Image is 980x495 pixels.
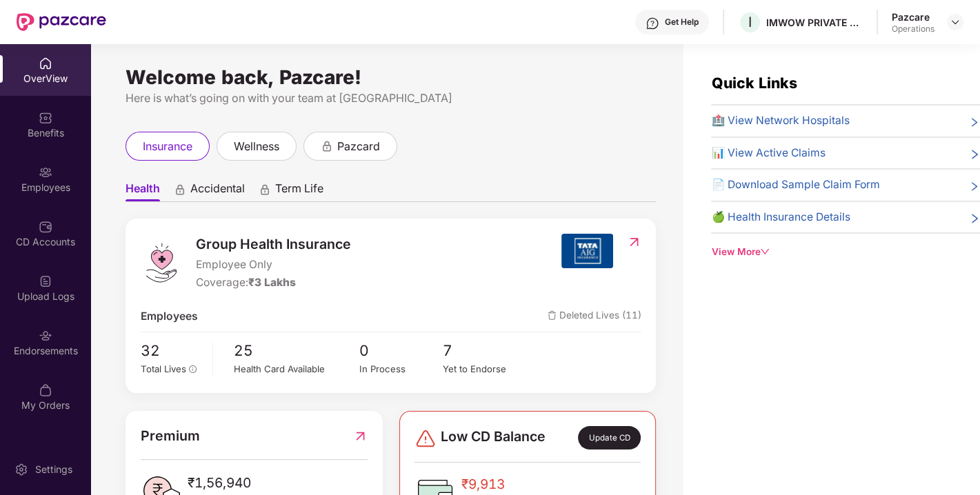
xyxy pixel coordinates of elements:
span: wellness [234,138,279,155]
span: 📊 View Active Claims [711,145,825,162]
div: animation [321,139,333,152]
div: Welcome back, Pazcare! [126,72,656,83]
span: 🏥 View Network Hospitals [711,112,849,130]
div: animation [259,183,271,195]
span: down [760,247,770,256]
div: Get Help [665,17,699,28]
div: Settings [31,463,77,476]
img: svg+xml;base64,PHN2ZyBpZD0iRGFuZ2VyLTMyeDMyIiB4bWxucz0iaHR0cDovL3d3dy53My5vcmcvMjAwMC9zdmciIHdpZH... [414,427,437,449]
img: svg+xml;base64,PHN2ZyBpZD0iSG9tZSIgeG1sbnM9Imh0dHA6Ly93d3cudzMub3JnLzIwMDAvc3ZnIiB3aWR0aD0iMjAiIG... [39,57,52,70]
img: RedirectIcon [353,425,368,447]
img: svg+xml;base64,PHN2ZyBpZD0iSGVscC0zMngzMiIgeG1sbnM9Imh0dHA6Ly93d3cudzMub3JnLzIwMDAvc3ZnIiB3aWR0aD... [646,17,659,30]
img: svg+xml;base64,PHN2ZyBpZD0iU2V0dGluZy0yMHgyMCIgeG1sbnM9Imh0dHA6Ly93d3cudzMub3JnLzIwMDAvc3ZnIiB3aW... [14,463,28,476]
span: ₹3 Lakhs [248,276,296,289]
img: insurerIcon [561,234,613,268]
span: insurance [143,138,192,155]
span: ₹9,913 [461,474,556,494]
div: Coverage: [196,274,351,292]
div: Here is what’s going on with your team at [GEOGRAPHIC_DATA] [126,90,656,107]
span: Premium [141,425,200,447]
div: Health Card Available [234,362,359,376]
span: ₹1,56,940 [188,472,273,493]
span: Term Life [275,181,323,201]
img: svg+xml;base64,PHN2ZyBpZD0iRHJvcGRvd24tMzJ4MzIiIHhtbG5zPSJodHRwOi8vd3d3LnczLm9yZy8yMDAwL3N2ZyIgd2... [950,17,961,28]
div: Update CD [578,426,640,449]
div: In Process [359,362,443,376]
span: 🍏 Health Insurance Details [711,209,850,226]
img: logo [141,242,182,283]
span: Employees [141,308,198,325]
span: Low CD Balance [441,426,546,449]
img: svg+xml;base64,PHN2ZyBpZD0iQmVuZWZpdHMiIHhtbG5zPSJodHRwOi8vd3d3LnczLm9yZy8yMDAwL3N2ZyIgd2lkdGg9Ij... [39,111,52,125]
div: Operations [892,23,934,34]
img: New Pazcare Logo [17,13,106,31]
span: Total Lives [141,363,186,374]
span: info-circle [189,365,197,374]
span: 7 [443,339,526,362]
span: 📄 Download Sample Claim Form [711,176,879,194]
img: svg+xml;base64,PHN2ZyBpZD0iRW1wbG95ZWVzIiB4bWxucz0iaHR0cDovL3d3dy53My5vcmcvMjAwMC9zdmciIHdpZHRoPS... [39,165,52,179]
img: svg+xml;base64,PHN2ZyBpZD0iVXBsb2FkX0xvZ3MiIGRhdGEtbmFtZT0iVXBsb2FkIExvZ3MiIHhtbG5zPSJodHRwOi8vd3... [39,274,52,288]
span: right [969,212,980,226]
span: 32 [141,339,203,362]
div: Pazcare [892,10,934,23]
span: Group Health Insurance [196,234,351,255]
div: View More [711,245,980,259]
img: svg+xml;base64,PHN2ZyBpZD0iTXlfT3JkZXJzIiBkYXRhLW5hbWU9Ik15IE9yZGVycyIgeG1sbnM9Imh0dHA6Ly93d3cudz... [39,383,52,397]
div: IMWOW PRIVATE LIMITED [766,16,863,29]
span: right [969,179,980,194]
span: Deleted Lives (11) [548,308,641,325]
img: RedirectIcon [627,235,641,249]
span: right [969,148,980,162]
img: svg+xml;base64,PHN2ZyBpZD0iQ0RfQWNjb3VudHMiIGRhdGEtbmFtZT0iQ0QgQWNjb3VudHMiIHhtbG5zPSJodHRwOi8vd3... [39,220,52,234]
div: animation [174,183,186,195]
span: 0 [359,339,443,362]
span: pazcard [337,138,380,155]
span: I [748,14,752,30]
span: Accidental [190,181,245,201]
img: deleteIcon [548,311,557,320]
span: 25 [234,339,359,362]
span: Health [126,181,160,201]
img: svg+xml;base64,PHN2ZyBpZD0iRW5kb3JzZW1lbnRzIiB4bWxucz0iaHR0cDovL3d3dy53My5vcmcvMjAwMC9zdmciIHdpZH... [39,329,52,343]
span: Employee Only [196,256,351,274]
span: Quick Links [711,74,797,92]
div: Yet to Endorse [443,362,526,376]
span: right [969,115,980,130]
